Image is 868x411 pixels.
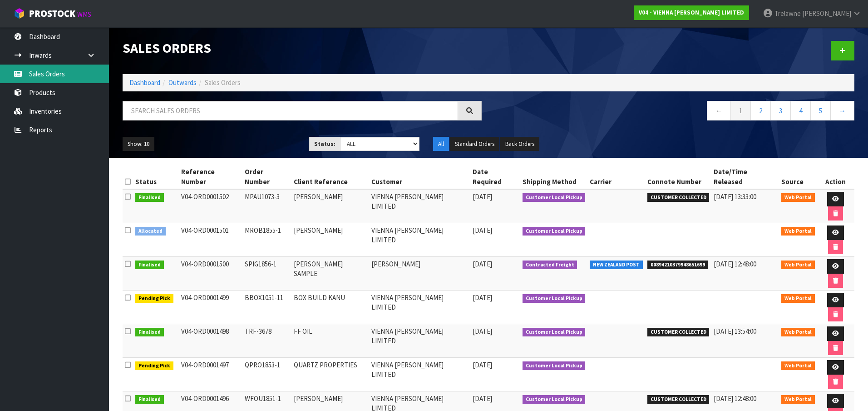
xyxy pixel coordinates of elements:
td: MPAU1073-3 [242,189,291,223]
span: Finalised [135,395,164,404]
td: V04-ORD0001502 [179,189,242,223]
td: VIENNA [PERSON_NAME] LIMITED [369,189,470,223]
td: VIENNA [PERSON_NAME] LIMITED [369,324,470,358]
span: Customer Local Pickup [523,361,586,371]
td: [PERSON_NAME] SAMPLE [291,257,369,291]
span: Customer Local Pickup [523,294,586,303]
th: Reference Number [179,165,242,189]
td: FF OIL [291,324,369,358]
img: cube-alt.png [14,8,25,19]
span: Web Portal [781,227,815,236]
th: Carrier [587,165,645,189]
span: CUSTOMER COLLECTED [647,193,710,202]
span: Web Portal [781,294,815,303]
th: Connote Number [645,165,712,189]
a: 2 [750,101,771,120]
th: Customer [369,165,470,189]
th: Action [817,165,854,189]
td: QUARTZ PROPERTIES [291,358,369,391]
span: Web Portal [781,261,815,270]
td: [PERSON_NAME] [369,257,470,291]
a: 3 [770,101,791,120]
td: SPIG1856-1 [242,257,291,291]
span: Customer Local Pickup [523,395,586,404]
th: Source [779,165,817,189]
td: MROB1855-1 [242,223,291,257]
span: Customer Local Pickup [523,328,586,337]
a: 1 [730,101,751,120]
span: [DATE] [473,394,492,403]
th: Date/Time Released [711,165,779,189]
span: NEW ZEALAND POST [590,261,643,270]
span: Finalised [135,328,164,337]
span: Contracted Freight [523,261,577,270]
span: [DATE] [473,361,492,369]
a: Outwards [168,78,197,87]
span: Allocated [135,227,166,236]
span: [DATE] [473,260,492,268]
span: [DATE] 13:33:00 [714,192,756,201]
td: [PERSON_NAME] [291,189,369,223]
small: WMS [77,10,91,19]
span: [PERSON_NAME] [802,9,851,18]
td: VIENNA [PERSON_NAME] LIMITED [369,291,470,324]
span: 00894210379948651699 [647,261,708,270]
span: Web Portal [781,361,815,371]
strong: V04 - VIENNA [PERSON_NAME] LIMITED [639,9,744,16]
span: Web Portal [781,193,815,202]
span: [DATE] [473,293,492,302]
td: V04-ORD0001501 [179,223,242,257]
span: CUSTOMER COLLECTED [647,395,710,404]
a: 4 [790,101,811,120]
input: Search sales orders [123,101,458,120]
span: Trelawne [774,9,801,18]
td: V04-ORD0001498 [179,324,242,358]
span: Pending Pick [135,361,173,371]
span: Customer Local Pickup [523,227,586,236]
td: TRF-3678 [242,324,291,358]
th: Order Number [242,165,291,189]
td: V04-ORD0001499 [179,291,242,324]
span: Customer Local Pickup [523,193,586,202]
nav: Page navigation [495,101,854,123]
td: BBOX1051-11 [242,291,291,324]
a: Dashboard [129,78,160,87]
span: [DATE] 13:54:00 [714,327,756,336]
button: Back Orders [500,137,539,151]
span: Finalised [135,261,164,270]
strong: Status: [314,140,335,148]
span: [DATE] [473,226,492,235]
button: All [433,137,449,151]
span: [DATE] [473,192,492,201]
a: 5 [810,101,831,120]
th: Status [133,165,179,189]
button: Show: 10 [123,137,154,151]
span: Web Portal [781,395,815,404]
span: [DATE] 12:48:00 [714,394,756,403]
span: ProStock [29,8,75,20]
a: → [830,101,854,120]
span: [DATE] [473,327,492,336]
td: V04-ORD0001500 [179,257,242,291]
span: Pending Pick [135,294,173,303]
td: BOX BUILD KANU [291,291,369,324]
a: ← [707,101,731,120]
td: VIENNA [PERSON_NAME] LIMITED [369,358,470,391]
span: Finalised [135,193,164,202]
td: QPRO1853-1 [242,358,291,391]
span: CUSTOMER COLLECTED [647,328,710,337]
span: Web Portal [781,328,815,337]
th: Shipping Method [520,165,588,189]
td: [PERSON_NAME] [291,223,369,257]
th: Date Required [470,165,520,189]
span: Sales Orders [205,78,241,87]
th: Client Reference [291,165,369,189]
td: V04-ORD0001497 [179,358,242,391]
td: VIENNA [PERSON_NAME] LIMITED [369,223,470,257]
button: Standard Orders [450,137,499,151]
h1: Sales Orders [123,41,482,56]
span: [DATE] 12:48:00 [714,260,756,268]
